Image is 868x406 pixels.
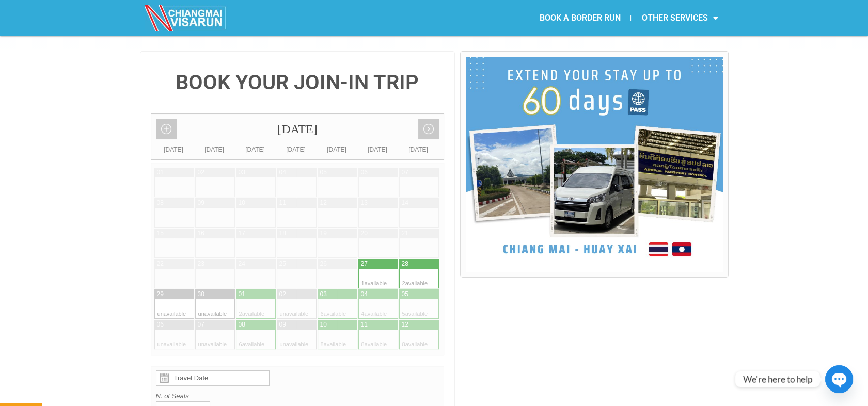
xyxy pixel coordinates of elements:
div: 14 [402,199,408,207]
div: [DATE] [235,144,276,155]
div: 10 [320,320,327,329]
div: 19 [320,229,327,238]
nav: Menu [434,6,728,30]
div: [DATE] [276,144,317,155]
a: BOOK A BORDER RUN [529,6,630,30]
div: 26 [320,259,327,268]
div: 09 [198,199,204,207]
div: 09 [279,320,286,329]
div: [DATE] [357,144,398,155]
h4: BOOK YOUR JOIN-IN TRIP [151,72,445,93]
div: 07 [198,320,204,329]
div: 18 [279,229,286,238]
div: [DATE] [317,144,357,155]
div: 12 [320,199,327,207]
div: 02 [279,290,286,299]
label: N. of Seats [156,391,439,401]
div: 17 [239,229,245,238]
div: 03 [239,168,245,177]
div: 28 [402,259,408,268]
div: 16 [198,229,204,238]
div: 01 [239,290,245,299]
div: 24 [239,259,245,268]
div: 12 [402,320,408,329]
div: 20 [361,229,368,238]
div: 13 [361,199,368,207]
div: [DATE] [398,144,439,155]
div: 04 [279,168,286,177]
div: 11 [361,320,368,329]
div: 10 [239,199,245,207]
div: [DATE] [194,144,235,155]
div: 03 [320,290,327,299]
div: 06 [361,168,368,177]
div: 04 [361,290,368,299]
div: 22 [157,259,164,268]
div: 05 [402,290,408,299]
div: 02 [198,168,204,177]
div: 29 [157,290,164,299]
div: 06 [157,320,164,329]
div: 11 [279,199,286,207]
div: 01 [157,168,164,177]
div: 08 [157,199,164,207]
div: 05 [320,168,327,177]
div: 30 [198,290,204,299]
div: [DATE] [151,114,444,144]
div: 25 [279,259,286,268]
div: 21 [402,229,408,238]
div: 07 [402,168,408,177]
div: 08 [239,320,245,329]
div: 15 [157,229,164,238]
div: [DATE] [153,144,194,155]
div: 23 [198,259,204,268]
a: OTHER SERVICES [631,6,728,30]
div: 27 [361,259,368,268]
